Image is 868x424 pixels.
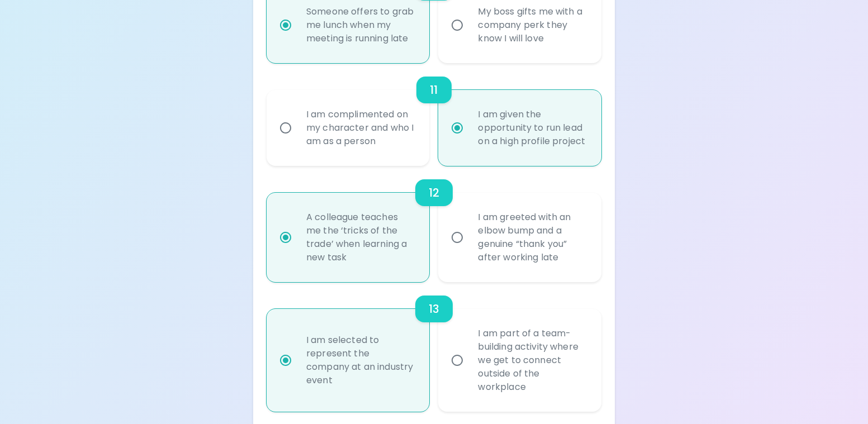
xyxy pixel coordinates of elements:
div: I am part of a team-building activity where we get to connect outside of the workplace [469,313,595,407]
div: I am complimented on my character and who I am as a person [297,94,424,161]
div: I am greeted with an elbow bump and a genuine “thank you” after working late [469,197,595,278]
div: A colleague teaches me the ‘tricks of the trade’ when learning a new task [297,197,424,278]
div: choice-group-check [267,166,601,282]
h6: 12 [429,184,439,202]
h6: 11 [430,81,438,99]
div: choice-group-check [267,63,601,166]
div: I am selected to represent the company at an industry event [297,320,424,401]
h6: 13 [429,300,439,318]
div: I am given the opportunity to run lead on a high profile project [469,94,595,161]
div: choice-group-check [267,282,601,412]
